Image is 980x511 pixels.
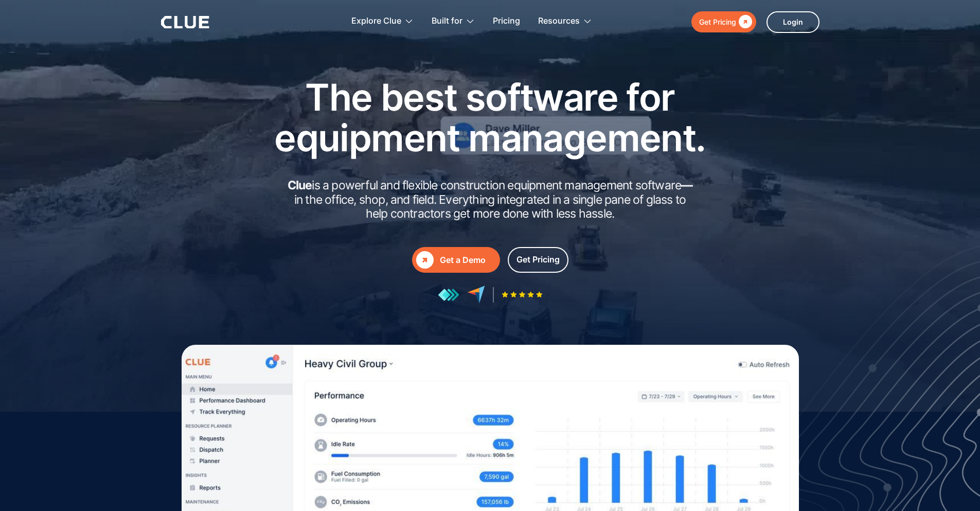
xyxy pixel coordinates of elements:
div: Built for [432,5,475,38]
img: reviews at getapp [438,288,459,302]
div: Resources [538,5,592,38]
div: Resources [538,5,580,38]
a: Login [767,11,819,33]
div:  [736,15,752,28]
h2: is a powerful and flexible construction equipment management software in the office, shop, and fi... [284,179,696,221]
a: Pricing [493,5,520,38]
strong: Clue [288,178,312,192]
img: reviews at capterra [467,286,485,304]
img: Five-star rating icon [502,291,543,298]
a: Get Pricing [691,11,756,32]
div: Explore Clue [351,5,401,38]
div: Get a Demo [440,254,496,267]
div: Built for [432,5,462,38]
strong: — [681,178,692,192]
div: Explore Clue [351,5,414,38]
h1: The best software for equipment management. [259,77,722,158]
div: Get Pricing [516,253,560,266]
div: Get Pricing [699,15,736,28]
div:  [416,251,434,269]
a: Get Pricing [508,247,568,273]
a: Get a Demo [412,247,500,273]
